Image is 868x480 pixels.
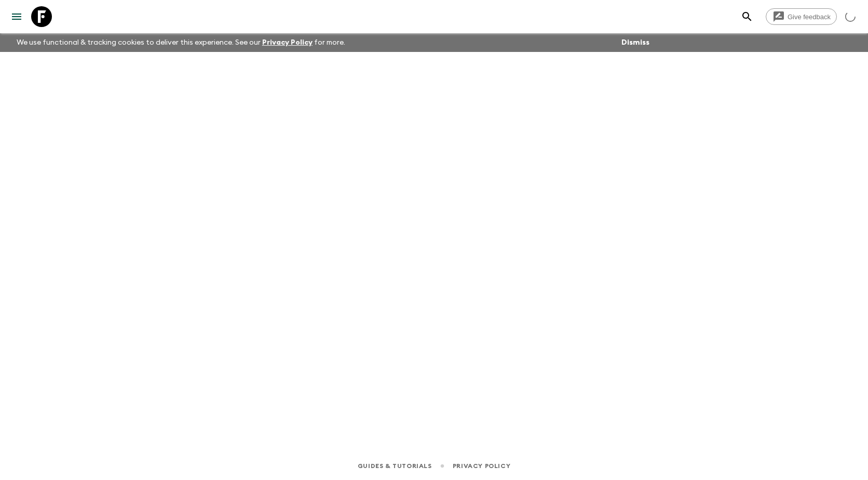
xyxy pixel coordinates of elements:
[358,460,432,472] a: Guides & Tutorials
[6,6,27,27] button: menu
[12,33,349,52] p: We use functional & tracking cookies to deliver this experience. See our for more.
[262,39,313,46] a: Privacy Policy
[766,8,837,25] a: Give feedback
[619,35,652,50] button: Dismiss
[782,13,836,21] span: Give feedback
[453,460,510,472] a: Privacy Policy
[737,6,757,27] button: search adventures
